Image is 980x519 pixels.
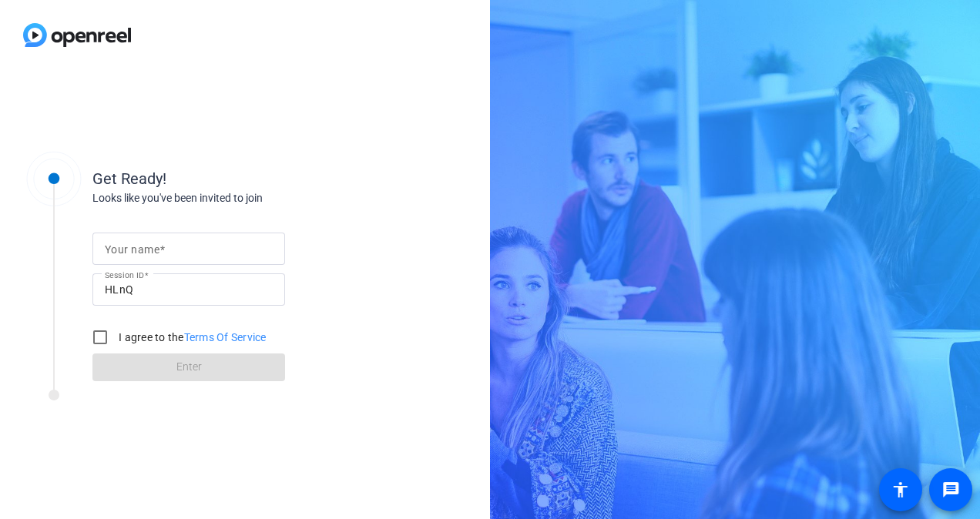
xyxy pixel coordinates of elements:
a: Terms Of Service [184,331,267,343]
mat-label: Session ID [105,270,144,280]
div: Looks like you've been invited to join [92,190,401,206]
mat-label: Your name [105,243,159,256]
label: I agree to the [116,330,267,345]
mat-icon: accessibility [891,480,910,499]
div: Get Ready! [92,167,401,190]
mat-icon: message [941,480,960,499]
